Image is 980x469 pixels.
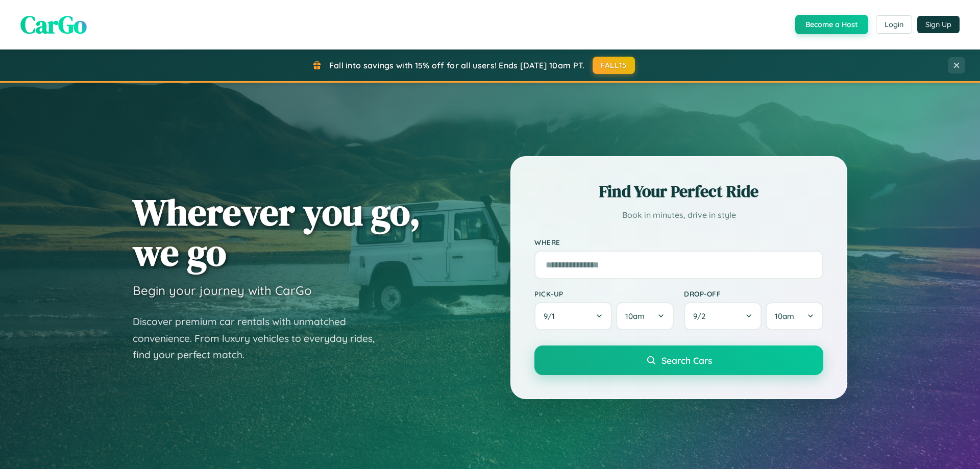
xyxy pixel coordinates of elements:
[534,208,823,223] p: Book in minutes, drive in style
[20,8,87,41] span: CarGo
[917,16,960,33] button: Sign Up
[534,238,823,246] label: Where
[133,313,388,363] p: Discover premium car rentals with unmatched convenience. From luxury vehicles to everyday rides, ...
[133,283,312,298] h3: Begin your journey with CarGo
[534,289,674,298] label: Pick-up
[534,302,612,330] button: 9/1
[133,192,421,273] h1: Wherever you go, we go
[661,355,712,366] span: Search Cars
[534,180,823,203] h2: Find Your Perfect Ride
[684,302,762,330] button: 9/2
[329,60,585,70] span: Fall into savings with 15% off for all users! Ends [DATE] 10am PT.
[693,311,710,321] span: 9 / 2
[795,15,868,34] button: Become a Host
[684,289,823,298] label: Drop-off
[593,57,635,74] button: FALL15
[775,311,794,321] span: 10am
[534,345,823,375] button: Search Cars
[876,15,912,34] button: Login
[616,302,674,330] button: 10am
[625,311,645,321] span: 10am
[766,302,823,330] button: 10am
[544,311,560,321] span: 9 / 1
